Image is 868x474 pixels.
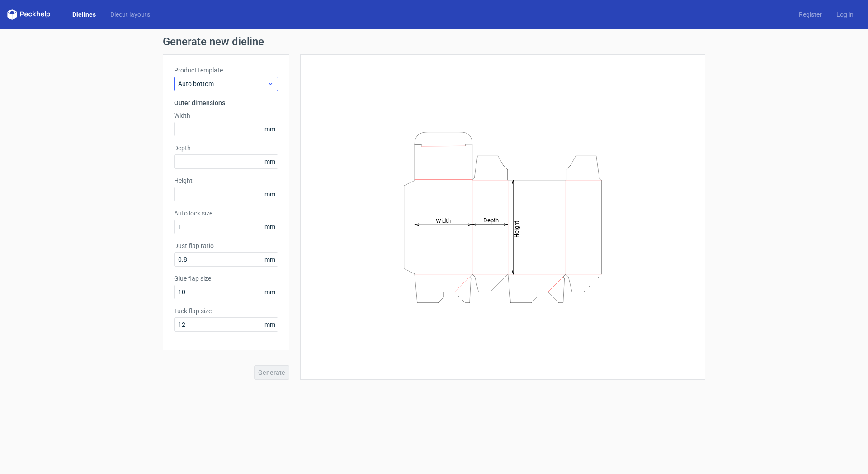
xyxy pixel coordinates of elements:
span: mm [262,253,278,266]
a: Diecut layouts [103,10,157,19]
span: mm [262,318,278,331]
label: Tuck flap size [174,306,278,316]
tspan: Width [436,217,451,224]
h3: Outer dimensions [174,98,278,107]
label: Depth [174,144,278,153]
h1: Generate new dieline [163,36,705,47]
a: Register [792,10,829,19]
span: mm [262,122,278,136]
tspan: Depth [483,217,499,224]
label: Product template [174,66,278,75]
label: Width [174,111,278,120]
span: mm [262,155,278,168]
label: Height [174,176,278,185]
span: mm [262,187,278,201]
label: Dust flap ratio [174,241,278,250]
label: Glue flap size [174,274,278,283]
a: Log in [829,10,861,19]
span: mm [262,220,278,234]
label: Auto lock size [174,209,278,218]
tspan: Height [513,220,520,237]
span: mm [262,285,278,299]
a: Dielines [65,10,103,19]
span: Auto bottom [178,79,267,88]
